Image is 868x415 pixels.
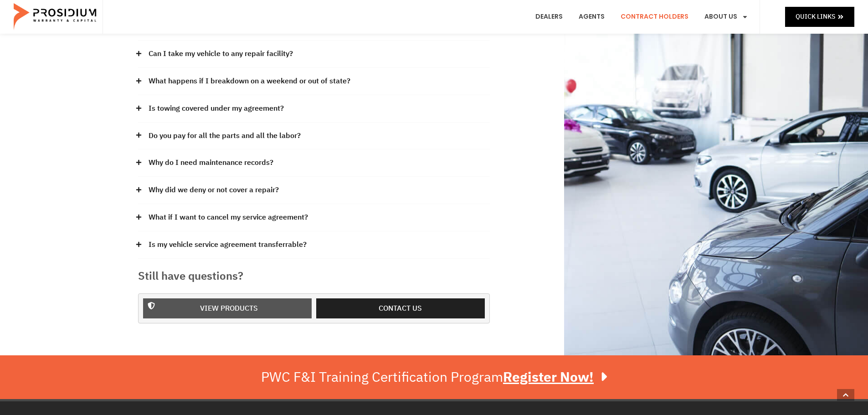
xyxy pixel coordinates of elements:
span: Contact us [379,302,422,315]
a: Why do I need maintenance records? [149,156,273,169]
a: Can I take my vehicle to any repair facility? [149,47,293,61]
a: What happens if I breakdown on a weekend or out of state? [149,75,350,88]
u: Register Now! [503,367,594,387]
span: Quick Links [796,11,835,22]
a: View Products [143,298,312,319]
a: Do you pay for all the parts and all the labor? [149,129,301,143]
a: What if I want to cancel my service agreement? [149,211,308,224]
div: Is my vehicle service agreement transferrable? [138,231,490,259]
span: View Products [200,302,258,315]
div: Do you pay for all the parts and all the labor? [138,123,490,150]
div: Is towing covered under my agreement? [138,95,490,123]
a: Is my vehicle service agreement transferrable? [149,238,307,251]
div: Why did we deny or not cover a repair? [138,177,490,204]
a: Quick Links [785,7,854,26]
div: PWC F&I Training Certification Program [261,369,607,385]
a: Is towing covered under my agreement? [149,102,284,115]
h3: Still have questions? [138,268,490,284]
div: What if I want to cancel my service agreement? [138,204,490,231]
a: Why did we deny or not cover a repair? [149,184,279,197]
div: Can I take my vehicle to any repair facility? [138,41,490,68]
div: What happens if I breakdown on a weekend or out of state? [138,68,490,95]
div: Why do I need maintenance records? [138,149,490,177]
a: Contact us [316,298,485,319]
